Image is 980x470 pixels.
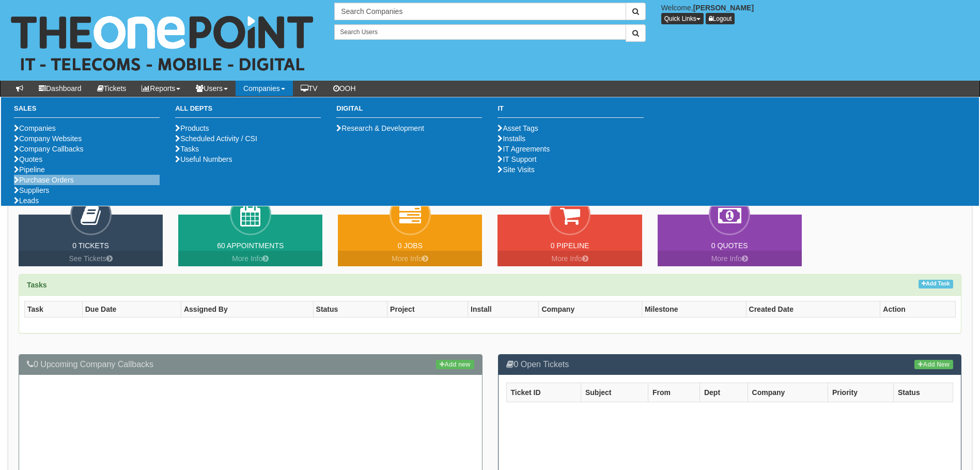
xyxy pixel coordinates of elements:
[175,155,232,163] a: Useful Numbers
[19,251,163,266] a: See Tickets
[497,165,534,174] a: Site Visits
[313,301,387,317] th: Status
[31,81,89,96] a: Dashboard
[468,301,539,317] th: Install
[217,241,284,250] a: 60 Appointments
[648,383,699,402] th: From
[914,360,953,369] a: Add New
[188,81,236,96] a: Users
[497,251,642,266] a: More Info
[398,241,423,250] a: 0 Jobs
[14,165,45,174] a: Pipeline
[497,134,525,143] a: Installs
[175,145,199,153] a: Tasks
[334,24,626,40] input: Search Users
[175,124,209,132] a: Products
[325,81,364,96] a: OOH
[14,134,82,143] a: Company Websites
[436,360,474,369] a: Add new
[236,81,293,96] a: Companies
[134,81,188,96] a: Reports
[661,13,704,24] button: Quick Links
[581,383,648,402] th: Subject
[506,383,581,402] th: Ticket ID
[14,155,42,163] a: Quotes
[14,186,49,194] a: Suppliers
[658,251,802,266] a: More Info
[175,134,257,143] a: Scheduled Activity / CSI
[497,124,538,132] a: Asset Tags
[82,301,181,317] th: Due Date
[293,81,325,96] a: TV
[336,124,424,132] a: Research & Development
[497,105,643,118] h3: IT
[706,13,735,24] a: Logout
[14,145,84,153] a: Company Callbacks
[336,105,482,118] h3: Digital
[338,251,482,266] a: More Info
[14,176,74,184] a: Purchase Orders
[539,301,642,317] th: Company
[175,105,321,118] h3: All Depts
[642,301,746,317] th: Milestone
[654,3,980,24] div: Welcome,
[919,280,953,289] a: Add Task
[178,251,322,266] a: More Info
[497,155,536,163] a: IT Support
[89,81,134,96] a: Tickets
[497,145,550,153] a: IT Agreements
[14,124,56,132] a: Companies
[25,301,83,317] th: Task
[27,360,474,369] h3: 0 Upcoming Company Callbacks
[746,301,880,317] th: Created Date
[14,105,160,118] h3: Sales
[27,281,47,289] strong: Tasks
[14,196,39,205] a: Leads
[828,383,893,402] th: Priority
[748,383,828,402] th: Company
[880,301,956,317] th: Action
[693,4,754,12] b: [PERSON_NAME]
[506,360,954,369] h3: 0 Open Tickets
[72,241,109,250] a: 0 Tickets
[711,241,748,250] a: 0 Quotes
[893,383,953,402] th: Status
[699,383,748,402] th: Dept
[334,3,626,20] input: Search Companies
[181,301,313,317] th: Assigned By
[551,241,589,250] a: 0 Pipeline
[387,301,468,317] th: Project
